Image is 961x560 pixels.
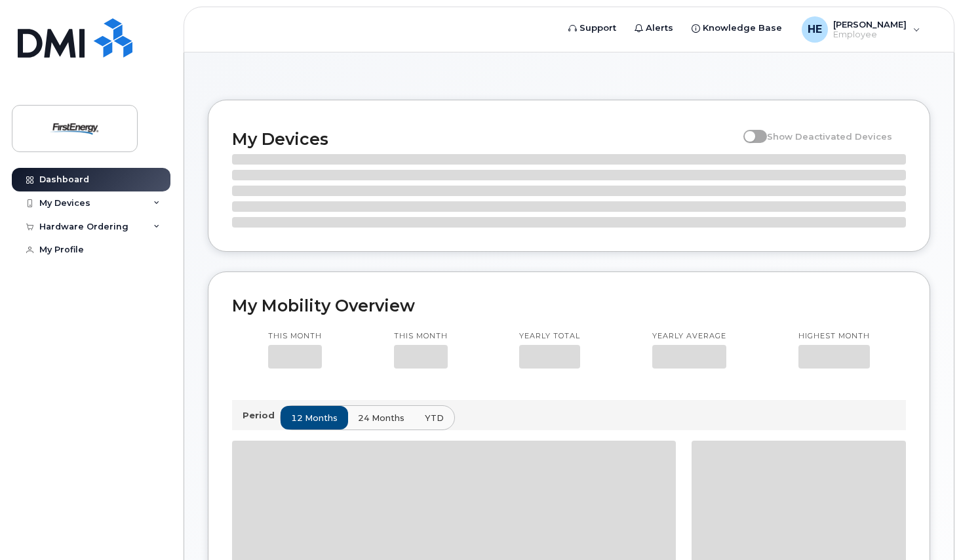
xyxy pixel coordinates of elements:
p: Yearly total [519,331,580,342]
p: This month [268,331,322,342]
span: YTD [425,412,444,424]
p: Yearly average [652,331,726,342]
p: This month [394,331,448,342]
span: Show Deactivated Devices [767,131,892,142]
h2: My Devices [232,129,737,149]
h2: My Mobility Overview [232,296,906,315]
p: Highest month [798,331,870,342]
span: 24 months [358,412,404,424]
p: Period [243,409,280,422]
input: Show Deactivated Devices [743,124,754,134]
